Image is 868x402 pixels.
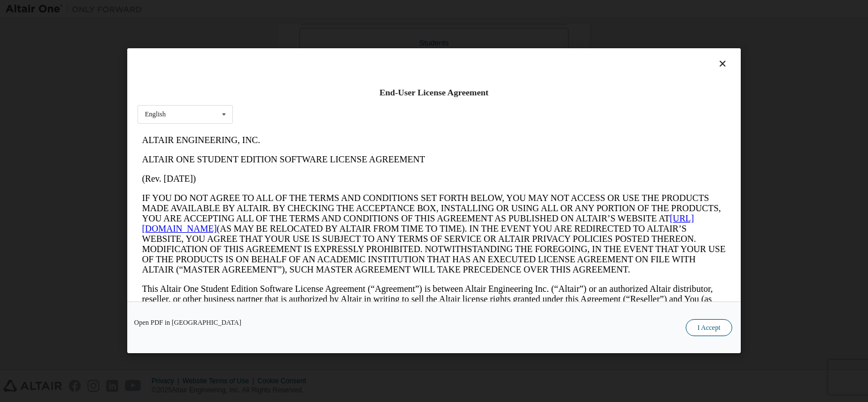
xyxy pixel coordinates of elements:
[5,24,589,34] p: ALTAIR ONE STUDENT EDITION SOFTWARE LICENSE AGREEMENT
[5,62,589,144] p: IF YOU DO NOT AGREE TO ALL OF THE TERMS AND CONDITIONS SET FORTH BELOW, YOU MAY NOT ACCESS OR USE...
[145,111,166,118] div: English
[134,320,241,326] a: Open PDF in [GEOGRAPHIC_DATA]
[5,153,589,194] p: This Altair One Student Edition Software License Agreement (“Agreement”) is between Altair Engine...
[137,87,731,98] div: End-User License Agreement
[686,320,732,337] button: I Accept
[5,83,557,103] a: [URL][DOMAIN_NAME]
[5,43,589,53] p: (Rev. [DATE])
[5,5,589,15] p: ALTAIR ENGINEERING, INC.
